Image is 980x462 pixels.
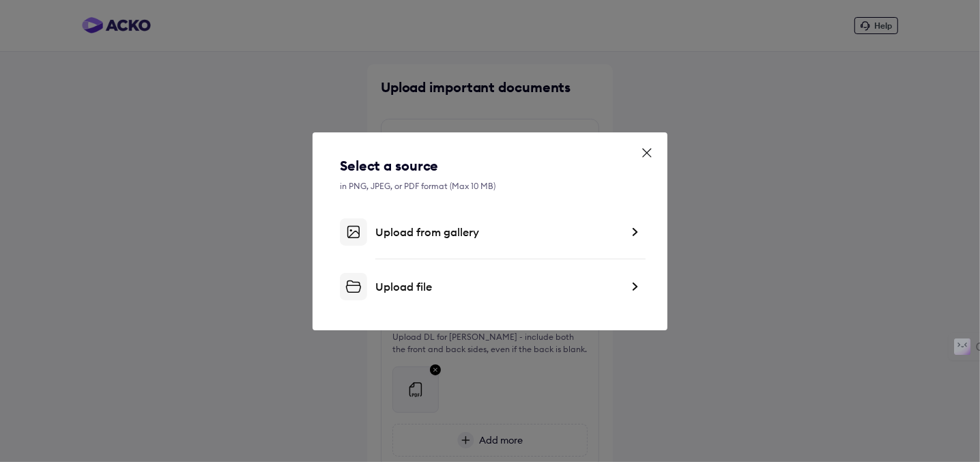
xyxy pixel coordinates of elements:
[340,218,367,246] img: gallery-upload.svg
[629,225,640,239] img: right-dark-arrow.svg
[340,156,640,175] div: Select a source
[629,280,640,293] img: right-dark-arrow.svg
[375,280,621,293] div: Upload file
[340,181,640,191] div: in PNG, JPEG, or PDF format (Max 10 MB)
[340,273,367,300] img: file-upload.svg
[375,225,621,239] div: Upload from gallery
